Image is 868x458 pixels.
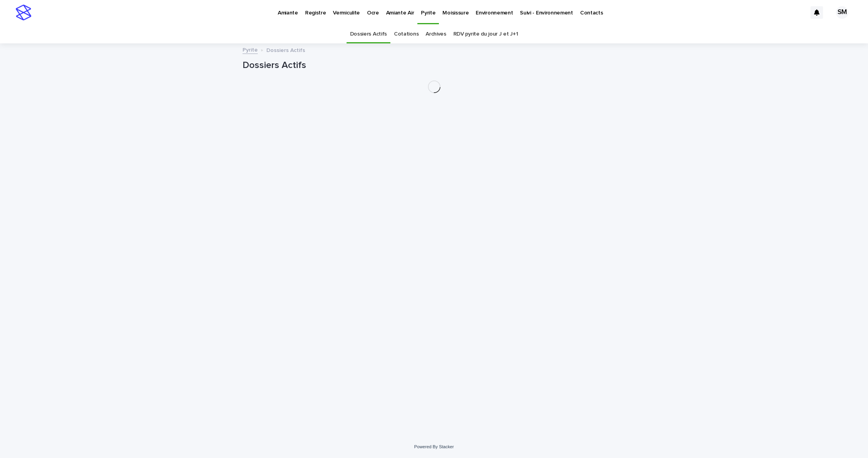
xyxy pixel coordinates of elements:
a: Archives [426,25,446,43]
a: Pyrite [243,45,258,54]
img: stacker-logo-s-only.png [16,5,31,20]
h1: Dossiers Actifs [243,60,626,71]
a: Powered By Stacker [414,444,454,449]
p: Dossiers Actifs [266,45,305,54]
a: RDV pyrite du jour J et J+1 [453,25,518,43]
div: SM [836,6,848,19]
a: Cotations [394,25,419,43]
a: Dossiers Actifs [350,25,387,43]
